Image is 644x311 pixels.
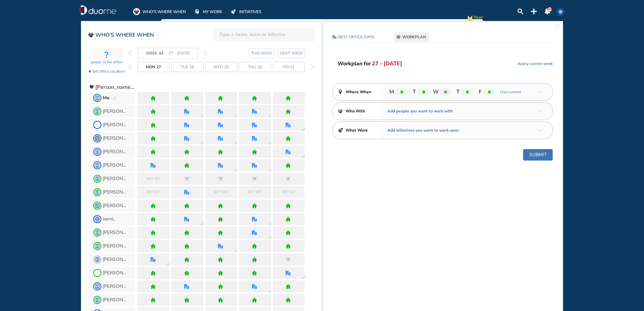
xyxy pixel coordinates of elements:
[218,244,223,249] img: office.a375675b.svg
[455,88,460,96] span: T
[387,108,453,114] span: Add people you want to work with
[301,128,305,131] img: grid-tooltip.ec663082.svg
[338,90,343,95] img: location-pin-404040.dadb6a8d.svg
[461,89,473,95] div: home
[88,32,94,38] div: whoswherewhen-red-on
[544,8,550,14] div: notification-panel-on
[268,222,271,225] img: grid-tooltip.ec663082.svg
[184,217,189,222] div: office
[184,230,189,235] img: home.de338a94.svg
[338,34,374,40] span: BEST OFFICE DAYS
[133,8,186,15] a: WHO'S WHERE WHEN
[286,96,291,101] div: home
[128,50,131,56] div: back week
[268,114,271,117] div: location dialog
[84,24,89,29] img: fullwidthpage.7645317a.svg
[95,84,135,91] span: collapse team
[218,176,223,181] div: nonworking
[249,48,275,58] button: this week
[219,27,313,42] input: Type a name, team or initiative
[151,217,156,222] div: home
[252,244,257,249] img: home.de338a94.svg
[88,32,94,38] img: whoswherewhen-red-on.68b911c1.svg
[268,222,271,225] div: location dialog
[338,90,343,95] div: location-pin-404040
[184,149,189,154] img: home.de338a94.svg
[151,244,156,249] div: home
[234,141,237,144] div: location dialog
[218,217,223,222] img: home.de338a94.svg
[338,109,343,114] img: people-404040.bb5c3a85.svg
[79,5,116,15] div: duome-logo-whitelogo
[252,96,257,101] div: home
[252,244,257,249] div: home
[286,163,291,168] img: home.de338a94.svg
[252,203,257,208] div: home
[372,60,402,68] span: 27 - [DATE]
[268,168,271,171] img: grid-tooltip.ec663082.svg
[252,217,257,222] div: office
[151,109,156,114] img: home.de338a94.svg
[90,85,94,89] img: heart-black.4c634c71.svg
[268,141,271,144] img: grid-tooltip.ec663082.svg
[286,244,291,249] div: home
[418,89,429,95] div: home
[282,189,296,196] span: Not set
[330,32,377,42] button: office-6184adBEST OFFICE DAYS
[555,24,560,29] img: fullwidthpage.7645317a.svg
[488,90,491,94] img: home.de338a94.svg
[113,96,117,101] img: pen-edit.0ace1a30.svg
[184,217,189,222] img: office.a375675b.svg
[103,163,128,168] span: [PERSON_NAME]
[273,62,305,72] div: day Fri
[91,60,122,65] span: people in the office
[346,127,367,134] span: What Work
[95,95,100,101] span: CB
[184,257,189,262] img: home.de338a94.svg
[184,244,189,249] div: home
[128,50,131,56] img: thin-left-arrow-grey.f0cbfd8f.svg
[218,176,223,181] img: nonworking.b46b09a6.svg
[286,109,291,114] div: home
[555,24,560,29] div: fullwidthpage
[184,230,189,235] div: home
[268,141,271,144] div: location dialog
[214,189,228,196] span: Not set
[218,203,223,208] div: home
[218,257,223,262] img: home.de338a94.svg
[128,62,130,72] div: back day
[251,50,272,57] span: THIS WEEK
[239,8,261,15] span: INITIATIVES
[252,123,257,128] img: office.a375675b.svg
[218,230,223,235] img: home.de338a94.svg
[204,50,207,56] div: forward week
[230,8,237,15] div: initiatives-off
[517,8,523,14] div: search-lens
[95,230,100,235] span: KM
[133,8,140,15] img: whoswherewhen-on.f71bec3a.svg
[477,88,482,96] span: F
[252,136,257,141] div: office
[151,136,156,141] img: home.de338a94.svg
[95,149,100,154] span: CD
[90,85,94,89] div: heart-black
[286,149,291,154] div: office
[332,35,336,39] img: office-6184ad.727518b9.svg
[338,109,343,114] div: people-404040
[95,216,100,222] span: J
[166,262,169,266] img: grid-tooltip.ec663082.svg
[218,136,223,141] img: office.a375675b.svg
[286,109,291,114] img: home.de338a94.svg
[286,149,291,154] img: office.a375675b.svg
[95,176,100,181] span: DC
[104,50,108,60] span: ?
[218,96,223,101] div: home
[89,70,91,73] div: location-pin-black
[252,176,257,181] div: nonworking
[184,257,189,262] div: home
[151,163,156,168] div: office
[234,249,237,252] img: grid-tooltip.ec663082.svg
[218,149,223,154] img: home.de338a94.svg
[184,136,189,141] img: office.a375675b.svg
[90,48,123,66] div: activity-box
